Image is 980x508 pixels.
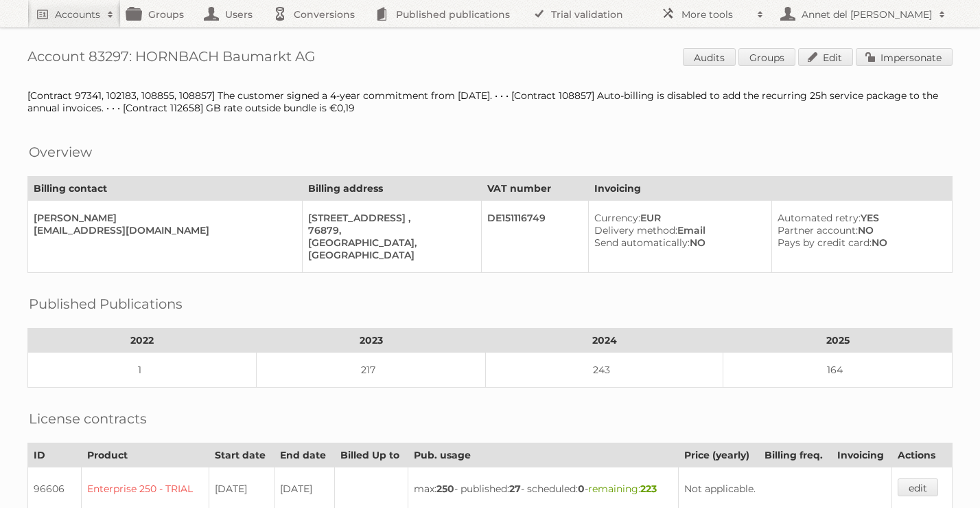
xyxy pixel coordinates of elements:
td: DE151116749 [481,201,589,273]
span: Currency: [594,212,640,224]
th: 2023 [257,329,485,353]
th: Invoicing [589,177,953,201]
strong: 27 [509,483,521,495]
div: [GEOGRAPHIC_DATA], [308,236,470,249]
th: Billing freq. [758,443,831,467]
a: Groups [738,48,795,66]
th: VAT number [481,177,589,201]
h2: Overview [29,142,92,162]
div: 76879, [308,224,470,236]
h2: Annet del [PERSON_NAME] [798,8,932,21]
h2: License contracts [29,408,147,429]
div: NO [778,224,941,236]
th: Pub. usage [408,443,679,467]
div: [PERSON_NAME] [34,212,291,224]
th: Actions [892,443,953,467]
div: Email [594,224,760,236]
td: 217 [257,353,485,388]
th: Price (yearly) [679,443,759,467]
div: EUR [594,212,760,224]
h2: More tools [681,8,750,21]
td: 1 [28,353,257,388]
th: ID [28,443,82,467]
span: Delivery method: [594,224,677,236]
h1: Account 83297: HORNBACH Baumarkt AG [27,48,953,69]
a: Audits [683,48,736,66]
div: NO [594,236,760,249]
h2: Published Publications [29,294,183,314]
div: [STREET_ADDRESS] , [308,212,470,224]
span: remaining: [588,483,657,495]
th: Billed Up to [334,443,408,467]
strong: 223 [640,483,657,495]
div: [EMAIL_ADDRESS][DOMAIN_NAME] [34,224,291,236]
div: YES [778,212,941,224]
th: Invoicing [832,443,892,467]
th: Billing address [303,177,482,201]
th: 2025 [723,329,953,353]
a: edit [898,478,938,496]
span: Pays by credit card: [778,236,872,249]
td: 243 [485,353,723,388]
span: Automated retry: [778,212,861,224]
a: Impersonate [856,48,953,66]
td: 164 [723,353,953,388]
div: NO [778,236,941,249]
span: Send automatically: [594,236,690,249]
div: [GEOGRAPHIC_DATA] [308,249,470,261]
th: End date [275,443,334,467]
strong: 0 [578,483,585,495]
th: 2022 [28,329,257,353]
div: [Contract 97341, 102183, 108855, 108857] The customer signed a 4-year commitment from [DATE]. • •... [27,89,953,114]
a: Edit [798,48,853,66]
th: Billing contact [28,177,303,201]
h2: Accounts [55,8,100,21]
th: 2024 [485,329,723,353]
th: Product [82,443,209,467]
th: Start date [209,443,275,467]
strong: 250 [436,483,454,495]
span: Partner account: [778,224,858,236]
